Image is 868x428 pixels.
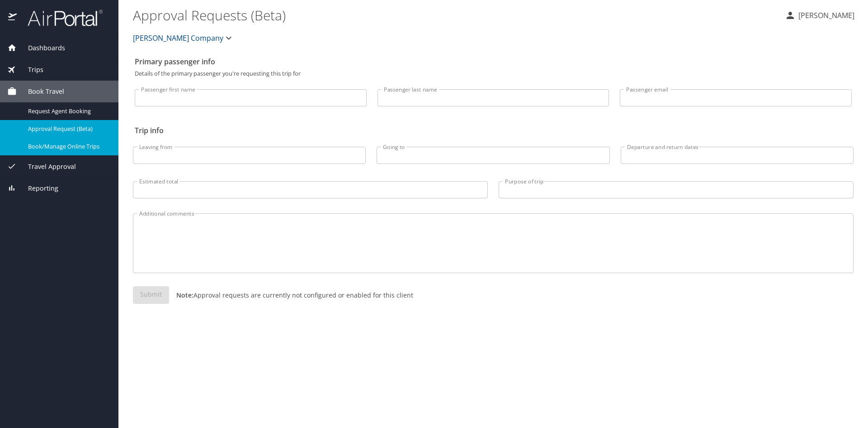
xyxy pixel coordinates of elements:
span: Reporting [17,183,58,193]
span: Book/Manage Online Trips [28,142,108,151]
h2: Primary passenger info [135,54,852,69]
strong: Note: [176,291,193,299]
span: Travel Approval [17,162,76,172]
span: Request Agent Booking [28,107,108,115]
span: Trips [17,65,43,75]
span: Dashboards [17,43,65,53]
button: [PERSON_NAME] [781,7,858,24]
h1: Approval Requests (Beta) [133,1,778,29]
span: Book Travel [17,87,64,96]
img: airportal-logo.png [18,9,103,27]
button: [PERSON_NAME] Company [129,29,238,47]
p: Approval requests are currently not configured or enabled for this client [169,290,413,300]
p: Details of the primary passenger you're requesting this trip for [135,71,852,77]
p: [PERSON_NAME] [796,10,854,21]
img: icon-airportal.png [8,9,18,27]
h2: Trip info [135,123,852,138]
span: [PERSON_NAME] Company [133,32,223,44]
span: Approval Request (Beta) [28,125,108,133]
